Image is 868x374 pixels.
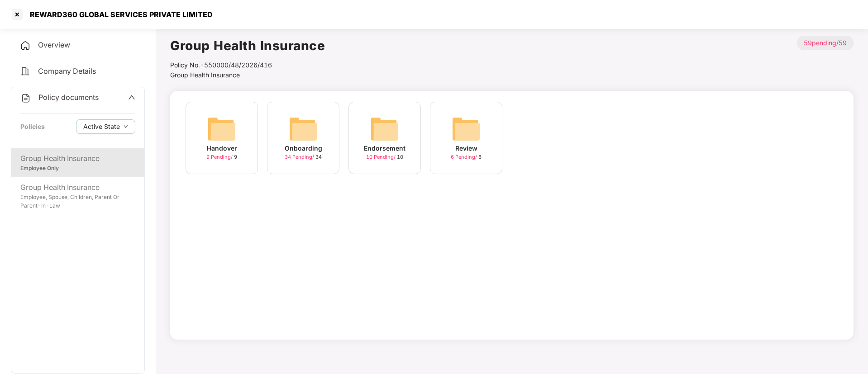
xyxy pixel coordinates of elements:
[38,93,99,102] span: Policy documents
[20,182,135,193] div: Group Health Insurance
[20,193,135,210] div: Employee, Spouse, Children, Parent Or Parent-In-Law
[206,153,237,161] div: 9
[207,143,237,153] div: Handover
[124,124,128,129] span: down
[38,66,96,76] span: Company Details
[451,153,482,161] div: 6
[797,36,854,50] p: / 59
[20,122,45,132] div: Policies
[76,119,135,134] button: Active Statedown
[364,143,405,153] div: Endorsement
[285,143,322,153] div: Onboarding
[20,40,31,51] img: svg+xml;base64,PHN2ZyB4bWxucz0iaHR0cDovL3d3dy53My5vcmcvMjAwMC9zdmciIHdpZHRoPSIyNCIgaGVpZ2h0PSIyNC...
[289,114,318,143] img: svg+xml;base64,PHN2ZyB4bWxucz0iaHR0cDovL3d3dy53My5vcmcvMjAwMC9zdmciIHdpZHRoPSI2NCIgaGVpZ2h0PSI2NC...
[370,114,399,143] img: svg+xml;base64,PHN2ZyB4bWxucz0iaHR0cDovL3d3dy53My5vcmcvMjAwMC9zdmciIHdpZHRoPSI2NCIgaGVpZ2h0PSI2NC...
[285,153,322,161] div: 34
[24,10,213,19] div: REWARD360 GLOBAL SERVICES PRIVATE LIMITED
[285,154,315,160] span: 34 Pending /
[20,153,135,164] div: Group Health Insurance
[20,66,31,77] img: svg+xml;base64,PHN2ZyB4bWxucz0iaHR0cDovL3d3dy53My5vcmcvMjAwMC9zdmciIHdpZHRoPSIyNCIgaGVpZ2h0PSIyNC...
[804,39,836,47] span: 59 pending
[170,36,325,56] h1: Group Health Insurance
[20,164,135,173] div: Employee Only
[206,154,234,160] span: 9 Pending /
[452,114,481,143] img: svg+xml;base64,PHN2ZyB4bWxucz0iaHR0cDovL3d3dy53My5vcmcvMjAwMC9zdmciIHdpZHRoPSI2NCIgaGVpZ2h0PSI2NC...
[20,93,31,104] img: svg+xml;base64,PHN2ZyB4bWxucz0iaHR0cDovL3d3dy53My5vcmcvMjAwMC9zdmciIHdpZHRoPSIyNCIgaGVpZ2h0PSIyNC...
[83,122,120,132] span: Active State
[451,154,478,160] span: 6 Pending /
[455,143,477,153] div: Review
[366,153,403,161] div: 10
[170,71,240,79] span: Group Health Insurance
[38,40,70,49] span: Overview
[366,154,397,160] span: 10 Pending /
[170,60,325,70] div: Policy No.- 550000/48/2026/416
[128,94,135,101] span: up
[207,114,236,143] img: svg+xml;base64,PHN2ZyB4bWxucz0iaHR0cDovL3d3dy53My5vcmcvMjAwMC9zdmciIHdpZHRoPSI2NCIgaGVpZ2h0PSI2NC...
